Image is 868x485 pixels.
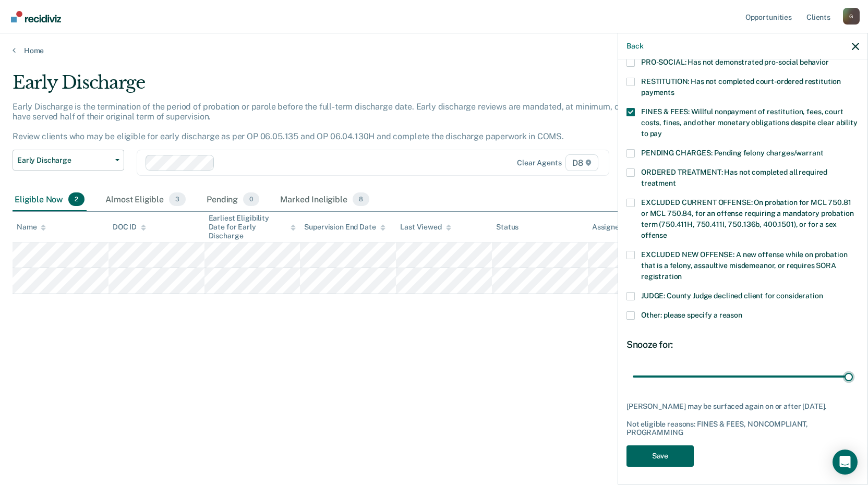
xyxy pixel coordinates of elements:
[833,450,858,475] div: Open Intercom Messenger
[13,46,855,55] a: Home
[626,402,859,411] div: [PERSON_NAME] may be surfaced again on or after [DATE].
[13,188,87,211] div: Eligible Now
[641,58,829,66] span: PRO-SOCIAL: Has not demonstrated pro-social behavior
[565,154,598,171] span: D8
[626,339,859,350] div: Snooze for:
[496,223,519,232] div: Status
[13,72,664,102] div: Early Discharge
[113,223,146,232] div: DOC ID
[103,188,188,211] div: Almost Eligible
[11,11,61,22] img: Recidiviz
[209,214,296,240] div: Earliest Eligibility Date for Early Discharge
[304,223,385,232] div: Supervision End Date
[626,42,643,51] button: Back
[641,198,853,239] span: EXCLUDED CURRENT OFFENSE: On probation for MCL 750.81 or MCL 750.84, for an offense requiring a m...
[278,188,371,211] div: Marked Ineligible
[641,250,847,281] span: EXCLUDED NEW OFFENSE: A new offense while on probation that is a felony, assaultive misdemeanor, ...
[400,223,451,232] div: Last Viewed
[641,168,827,187] span: ORDERED TREATMENT: Has not completed all required treatment
[169,192,186,206] span: 3
[626,420,859,438] div: Not eligible reasons: FINES & FEES, NONCOMPLIANT, PROGRAMMING
[243,192,259,206] span: 0
[641,77,841,96] span: RESTITUTION: Has not completed court-ordered restitution payments
[592,223,641,232] div: Assigned to
[641,311,742,319] span: Other: please specify a reason
[626,445,694,467] button: Save
[641,292,823,300] span: JUDGE: County Judge declined client for consideration
[843,8,860,25] div: G
[204,188,261,211] div: Pending
[641,149,823,157] span: PENDING CHARGES: Pending felony charges/warrant
[517,159,561,167] div: Clear agents
[68,192,85,206] span: 2
[641,107,858,138] span: FINES & FEES: Willful nonpayment of restitution, fees, court costs, fines, and other monetary obl...
[843,8,860,25] button: Profile dropdown button
[17,156,111,165] span: Early Discharge
[17,223,46,232] div: Name
[353,192,369,206] span: 8
[13,102,660,142] p: Early Discharge is the termination of the period of probation or parole before the full-term disc...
